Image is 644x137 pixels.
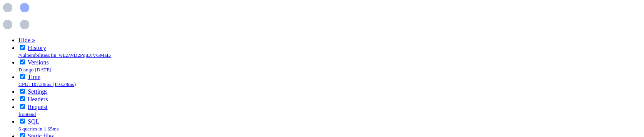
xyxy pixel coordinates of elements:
[18,81,76,87] small: CPU: 107.28ms (110.28ms)
[20,59,25,64] input: Disable for next and successive requests
[20,45,25,50] input: Disable for next and successive requests
[18,45,111,58] a: History/vulnerabilities/fin_wEZWD2PqiEvVGMaL/
[20,104,25,109] input: Disable for next and successive requests
[18,118,58,132] a: SQL6 queries in 1.65ms
[3,3,641,31] div: loading spinner
[20,89,25,94] input: Disable for next and successive requests
[28,96,48,102] a: Headers
[18,59,52,73] a: VersionsDjango [DATE]
[20,119,25,124] input: Disable for next and successive requests
[18,104,48,117] a: Requestfrontend
[18,111,36,117] small: frontend
[20,96,25,101] input: Disable for next and successive requests
[18,126,58,132] small: 6 queries in 1.65ms
[18,37,35,43] a: Hide »
[18,67,52,73] small: Django [DATE]
[18,52,111,58] small: /vulnerabilities/fin_wEZWD2PqiEvVGMaL/
[18,74,76,87] a: TimeCPU: 107.28ms (110.28ms)
[20,74,25,79] input: Disable for next and successive requests
[3,3,29,29] img: Loading...
[28,88,48,95] a: Settings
